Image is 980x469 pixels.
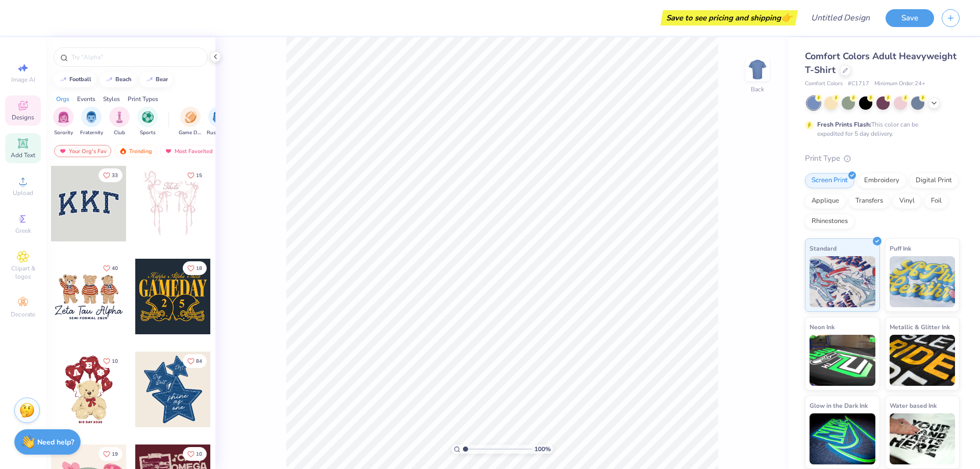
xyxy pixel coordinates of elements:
[805,50,957,76] span: Comfort Colors Adult Heavyweight T-Shirt
[805,214,854,229] div: Rhinestones
[12,113,34,121] span: Designs
[54,72,96,87] button: football
[886,9,934,27] button: Save
[909,173,959,188] div: Digital Print
[53,107,73,137] div: filter for Sorority
[80,129,103,137] span: Fraternity
[37,437,74,447] strong: Need help?
[140,72,173,87] button: bear
[56,94,69,104] div: Orgs
[781,11,792,23] span: 👉
[59,77,67,83] img: trend_line.gif
[183,168,207,182] button: Like
[114,111,125,123] img: Club Image
[99,261,122,275] button: Like
[534,445,551,454] span: 100 %
[810,400,868,411] span: Glow in the Dark Ink
[137,107,158,137] div: filter for Sports
[751,85,764,94] div: Back
[810,322,835,332] span: Neon Ink
[890,256,955,307] img: Puff Ink
[924,193,948,209] div: Foil
[99,168,122,182] button: Like
[128,94,158,104] div: Print Types
[156,77,168,82] div: bear
[890,413,955,464] img: Water based Ink
[893,193,921,209] div: Vinyl
[100,72,136,87] button: beach
[142,111,154,123] img: Sports Image
[874,80,925,88] span: Minimum Order: 24 +
[183,354,207,368] button: Like
[11,76,35,84] span: Image AI
[179,129,202,137] span: Game Day
[890,243,911,254] span: Puff Ink
[54,129,73,137] span: Sorority
[86,111,97,123] img: Fraternity Image
[207,107,230,137] button: filter button
[810,243,837,254] span: Standard
[114,129,125,137] span: Club
[112,266,118,271] span: 40
[857,173,906,188] div: Embroidery
[70,52,201,62] input: Try "Alpha"
[13,189,33,197] span: Upload
[54,145,111,157] div: Your Org's Fav
[196,173,202,178] span: 15
[803,8,878,28] input: Untitled Design
[663,10,795,26] div: Save to see pricing and shipping
[817,120,943,138] div: This color can be expedited for 5 day delivery.
[805,173,854,188] div: Screen Print
[77,94,95,104] div: Events
[137,107,158,137] button: filter button
[80,107,103,137] div: filter for Fraternity
[849,193,890,209] div: Transfers
[11,310,35,318] span: Decorate
[207,129,230,137] span: Rush & Bid
[213,111,225,123] img: Rush & Bid Image
[817,120,871,129] strong: Fresh Prints Flash:
[119,147,127,155] img: trending.gif
[112,452,118,457] span: 19
[69,77,91,82] div: football
[805,80,843,88] span: Comfort Colors
[848,80,869,88] span: # C1717
[185,111,197,123] img: Game Day Image
[805,193,846,209] div: Applique
[196,266,202,271] span: 18
[15,227,31,235] span: Greek
[164,147,173,155] img: most_fav.gif
[890,335,955,386] img: Metallic & Glitter Ink
[53,107,73,137] button: filter button
[810,256,875,307] img: Standard
[160,145,217,157] div: Most Favorited
[810,413,875,464] img: Glow in the Dark Ink
[890,400,937,411] span: Water based Ink
[112,359,118,364] span: 10
[183,447,207,461] button: Like
[105,77,113,83] img: trend_line.gif
[112,173,118,178] span: 33
[115,77,132,82] div: beach
[140,129,156,137] span: Sports
[207,107,230,137] div: filter for Rush & Bid
[145,77,154,83] img: trend_line.gif
[747,59,768,80] img: Back
[59,147,67,155] img: most_fav.gif
[114,145,157,157] div: Trending
[179,107,202,137] div: filter for Game Day
[196,452,202,457] span: 10
[99,354,122,368] button: Like
[196,359,202,364] span: 84
[179,107,202,137] button: filter button
[103,94,120,104] div: Styles
[109,107,130,137] div: filter for Club
[11,151,35,159] span: Add Text
[805,153,960,164] div: Print Type
[890,322,950,332] span: Metallic & Glitter Ink
[80,107,103,137] button: filter button
[183,261,207,275] button: Like
[5,264,41,281] span: Clipart & logos
[99,447,122,461] button: Like
[109,107,130,137] button: filter button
